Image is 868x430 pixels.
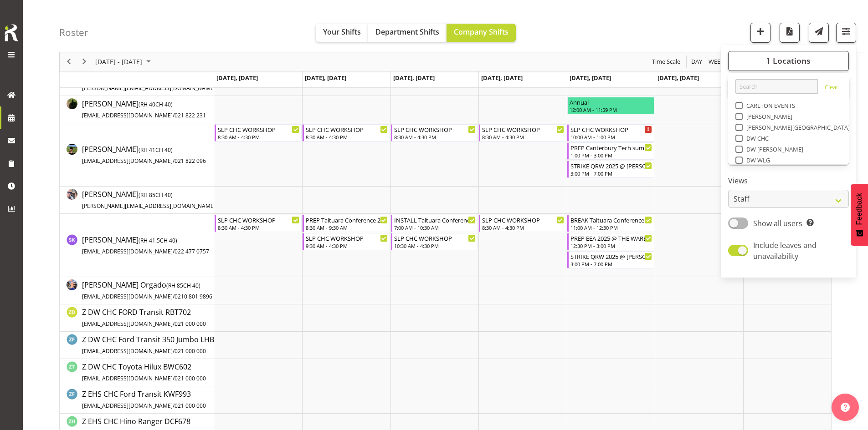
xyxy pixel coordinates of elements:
[743,124,850,131] span: [PERSON_NAME][GEOGRAPHIC_DATA]
[175,374,206,382] span: 021 000 000
[809,23,829,43] button: Send a list of all shifts for the selected filtered period to all rostered employees.
[567,124,654,142] div: Rosey McKimmie"s event - SLP CHC WORKSHOP Begin From Friday, September 5, 2025 at 10:00:00 AM GMT...
[482,125,564,134] div: SLP CHC WORKSHOP
[570,233,652,243] div: PREP EEA 2025 @ THE WAREHOUSE
[60,214,214,277] td: Stuart Korunic resource
[82,320,173,328] span: [EMAIL_ADDRESS][DOMAIN_NAME]
[570,215,652,224] div: BREAK Taituara Conference 2025 @ [GEOGRAPHIC_DATA] On Site @ 1130
[94,56,155,68] button: September 2025
[743,135,769,142] span: DW CHC
[140,191,155,199] span: RH 85
[77,52,92,71] div: next period
[175,320,206,328] span: 021 000 000
[570,143,652,152] div: PREP Canterbury Tech summit 2025 @ CHC
[447,24,516,42] button: Company Shifts
[780,23,800,43] button: Download a PDF of the roster according to the set date range.
[707,56,726,68] button: Timeline Week
[570,224,652,231] div: 11:00 AM - 12:30 PM
[82,144,206,166] a: [PERSON_NAME](RH 41CH 40)[EMAIL_ADDRESS][DOMAIN_NAME]/021 822 096
[570,260,652,268] div: 3:00 PM - 7:00 PM
[570,252,652,261] div: STRIKE QRW 2025 @ [PERSON_NAME] On Site @ 1530
[82,98,206,120] a: [PERSON_NAME](RH 40CH 40)[EMAIL_ADDRESS][DOMAIN_NAME]/021 822 231
[303,215,390,232] div: Stuart Korunic"s event - PREP Taituara Conference 2025 @ WAREHOUSE Begin From Tuesday, September ...
[82,189,249,210] span: [PERSON_NAME]
[743,113,793,120] span: [PERSON_NAME]
[60,96,214,123] td: Micah Hetrick resource
[482,224,564,231] div: 8:30 AM - 4:30 PM
[570,170,652,177] div: 3:00 PM - 7:00 PM
[394,242,476,249] div: 10:30 AM - 4:30 PM
[173,111,175,119] span: /
[728,51,849,71] button: 1 Locations
[753,218,802,228] span: Show all users
[651,56,682,68] button: Time Scale
[82,374,173,382] span: [EMAIL_ADDRESS][DOMAIN_NAME]
[63,56,75,68] button: Previous
[215,124,302,142] div: Rosey McKimmie"s event - SLP CHC WORKSHOP Begin From Monday, September 1, 2025 at 8:30:00 AM GMT+...
[570,242,652,249] div: 12:30 PM - 3:00 PM
[218,133,299,141] div: 8:30 AM - 4:30 PM
[394,224,476,231] div: 7:00 AM - 10:30 AM
[743,157,770,164] span: DW WLG
[82,235,209,256] span: [PERSON_NAME]
[60,359,214,386] td: Z DW CHC Toyota Hilux BWC602 resource
[82,144,206,165] span: [PERSON_NAME]
[173,347,175,355] span: /
[567,142,654,160] div: Rosey McKimmie"s event - PREP Canterbury Tech summit 2025 @ CHC Begin From Friday, September 5, 2...
[175,111,206,119] span: 021 822 231
[841,403,850,412] img: help-xxl-2.png
[60,304,214,332] td: Z DW CHC FORD Transit RBT702 resource
[851,184,868,246] button: Feedback - Show survey
[305,74,346,82] span: [DATE], [DATE]
[175,293,212,300] span: 0210 801 9896
[735,79,818,94] input: Search
[690,56,704,68] button: Timeline Day
[166,282,200,289] span: ( CH 40)
[82,189,249,211] a: [PERSON_NAME](RH 85CH 40)[PERSON_NAME][EMAIL_ADDRESS][DOMAIN_NAME]
[743,102,796,109] span: CARLTON EVENTS
[82,361,206,383] a: Z DW CHC Toyota Hilux BWC602[EMAIL_ADDRESS][DOMAIN_NAME]/021 000 000
[175,157,206,165] span: 021 822 096
[173,402,175,410] span: /
[61,52,77,71] div: previous period
[82,248,173,255] span: [EMAIL_ADDRESS][DOMAIN_NAME]
[567,161,654,178] div: Rosey McKimmie"s event - STRIKE QRW 2025 @ TE PAE On Site @ 1530 Begin From Friday, September 5, ...
[836,23,856,43] button: Filter Shifts
[82,280,212,301] span: [PERSON_NAME] Orgado
[394,215,476,224] div: INSTALL Taituara Conference 2025 @ [GEOGRAPHIC_DATA] On Site @ 0730
[139,191,173,199] span: ( CH 40)
[567,97,654,114] div: Micah Hetrick"s event - Annual Begin From Friday, September 5, 2025 at 12:00:00 AM GMT+12:00 Ends...
[60,123,214,187] td: Rosey McKimmie resource
[306,224,387,231] div: 8:30 AM - 9:30 AM
[218,224,299,231] div: 8:30 AM - 4:30 PM
[82,84,216,92] span: [PERSON_NAME][EMAIL_ADDRESS][DOMAIN_NAME]
[306,125,387,134] div: SLP CHC WORKSHOP
[482,215,564,224] div: SLP CHC WORKSHOP
[59,27,88,38] h4: Roster
[368,24,447,42] button: Department Shifts
[394,233,476,243] div: SLP CHC WORKSHOP
[479,124,566,142] div: Rosey McKimmie"s event - SLP CHC WORKSHOP Begin From Thursday, September 4, 2025 at 8:30:00 AM GM...
[753,240,817,261] span: Include leaves and unavailability
[173,320,175,328] span: /
[690,56,703,68] span: Day
[567,251,654,268] div: Stuart Korunic"s event - STRIKE QRW 2025 @ TE PAE On Site @ 1530 Begin From Friday, September 5, ...
[570,161,652,170] div: STRIKE QRW 2025 @ [PERSON_NAME] On Site @ 1530
[375,27,439,37] span: Department Shifts
[215,215,302,232] div: Stuart Korunic"s event - SLP CHC WORKSHOP Begin From Monday, September 1, 2025 at 8:30:00 AM GMT+...
[570,106,652,113] div: 12:00 AM - 11:59 PM
[2,23,21,43] img: Rosterit icon logo
[60,277,214,304] td: Wiliam Cordeiro Orgado resource
[482,133,564,141] div: 8:30 AM - 4:30 PM
[316,24,368,42] button: Your Shifts
[140,101,155,108] span: RH 40
[216,74,258,82] span: [DATE], [DATE]
[140,146,155,154] span: RH 41
[481,74,523,82] span: [DATE], [DATE]
[394,125,476,134] div: SLP CHC WORKSHOP
[173,293,175,300] span: /
[173,248,175,255] span: /
[454,27,508,37] span: Company Shifts
[479,215,566,232] div: Stuart Korunic"s event - SLP CHC WORKSHOP Begin From Thursday, September 4, 2025 at 8:30:00 AM GM...
[306,233,387,243] div: SLP CHC WORKSHOP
